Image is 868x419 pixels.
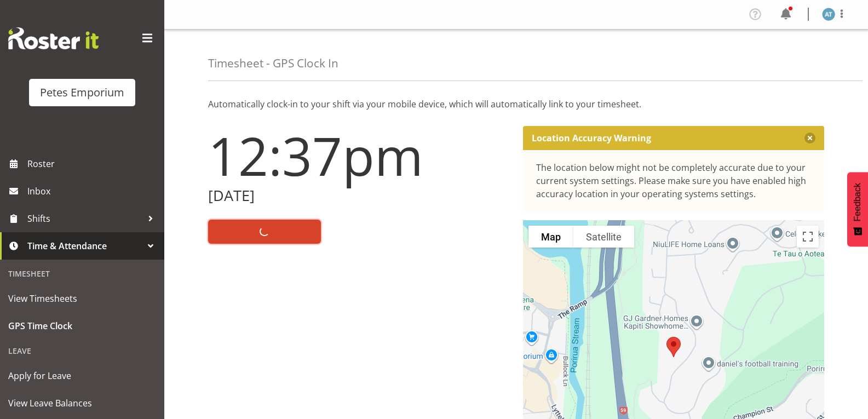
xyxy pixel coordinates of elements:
h2: [DATE] [208,187,510,204]
button: Toggle fullscreen view [797,226,819,248]
span: View Leave Balances [8,395,156,411]
h4: Timesheet - GPS Clock In [208,57,338,70]
div: Timesheet [3,262,162,285]
button: Close message [804,133,815,144]
span: Inbox [27,183,159,199]
span: Apply for Leave [8,368,156,384]
span: Feedback [853,183,863,221]
a: Apply for Leave [3,362,162,389]
span: Time & Attendance [27,238,142,254]
div: Petes Emporium [40,84,124,101]
p: Location Accuracy Warning [532,133,651,144]
span: Roster [27,156,159,172]
span: View Timesheets [8,290,156,307]
button: Feedback - Show survey [847,172,868,246]
h1: 12:37pm [208,126,510,185]
button: Show satellite imagery [573,226,634,248]
img: alex-micheal-taniwha5364.jpg [822,8,835,21]
a: View Timesheets [3,285,162,312]
span: Shifts [27,210,142,227]
p: Automatically clock-in to your shift via your mobile device, which will automatically link to you... [208,97,824,111]
img: Rosterit website logo [8,27,99,49]
button: Show street map [528,226,573,248]
a: GPS Time Clock [3,312,162,340]
a: View Leave Balances [3,389,162,417]
div: The location below might not be completely accurate due to your current system settings. Please m... [536,161,812,200]
div: Leave [3,340,162,362]
span: GPS Time Clock [8,318,156,334]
